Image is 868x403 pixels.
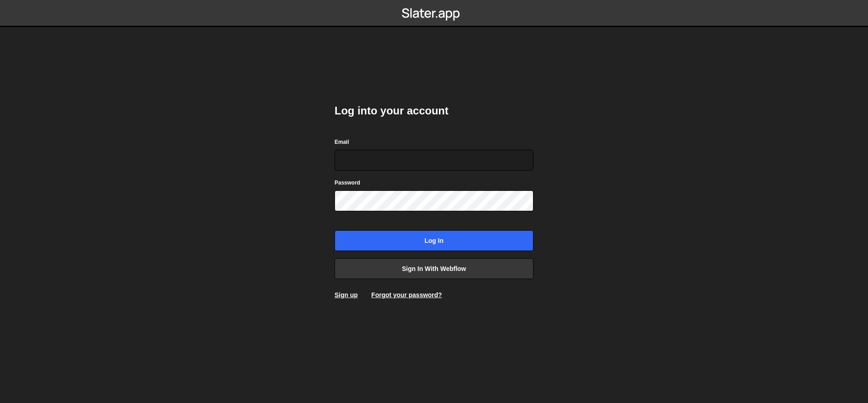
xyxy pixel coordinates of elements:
h2: Log into your account [335,104,533,118]
label: Password [335,178,360,187]
input: Log in [335,230,533,251]
a: Sign up [335,291,358,299]
a: Forgot your password? [371,291,442,299]
label: Email [335,137,349,147]
a: Sign in with Webflow [335,258,533,279]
